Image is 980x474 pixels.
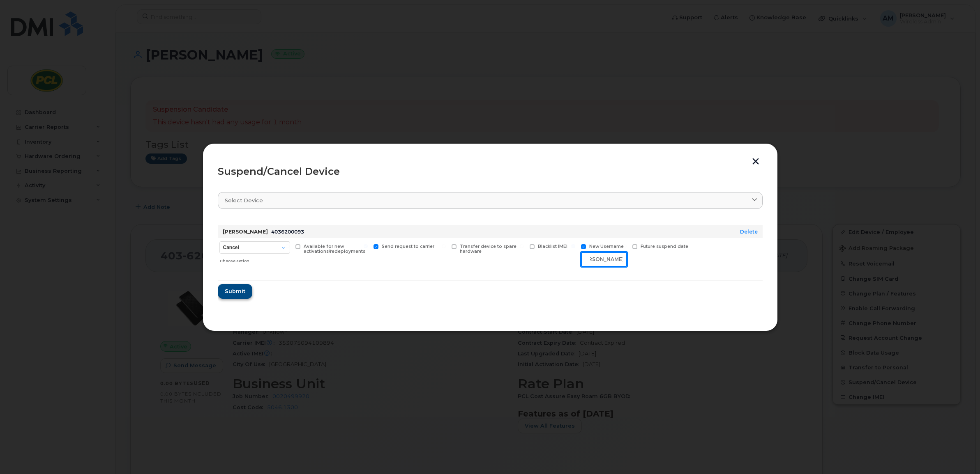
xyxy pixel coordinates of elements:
[271,229,304,235] span: 4036200093
[520,244,524,248] input: Blacklist IMEI
[623,244,627,248] input: Future suspend date
[225,287,245,295] span: Submit
[223,229,268,235] strong: [PERSON_NAME]
[225,197,263,204] span: Select device
[382,244,434,249] span: Send request to carrier
[740,229,758,235] a: Delete
[538,244,567,249] span: Blacklist IMEI
[571,244,575,248] input: New Username
[442,244,446,248] input: Transfer device to spare hardware
[364,244,368,248] input: Send request to carrier
[286,244,290,248] input: Available for new activations/redeployments
[218,167,763,176] div: Suspend/Cancel Device
[641,244,688,249] span: Future suspend date
[218,284,252,299] button: Submit
[304,244,365,254] span: Available for new activations/redeployments
[460,244,517,254] span: Transfer device to spare hardware
[589,244,624,249] span: New Username
[218,192,763,209] a: Select device
[220,254,290,264] div: Choose action
[581,252,627,267] input: New Username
